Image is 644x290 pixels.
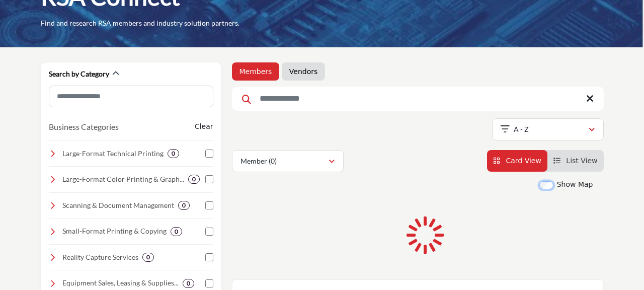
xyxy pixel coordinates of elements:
[172,150,175,157] b: 0
[205,175,213,183] input: Select Large-Format Color Printing & Graphics checkbox
[239,66,272,77] a: Members
[192,176,196,183] b: 0
[205,228,213,236] input: Select Small-Format Printing & Copying checkbox
[557,179,593,190] label: Show Map
[487,150,547,172] li: Card View
[183,279,194,288] div: 0 Results For Equipment Sales, Leasing & Supplies
[205,253,213,261] input: Select Reality Capture Services checkbox
[492,118,604,140] button: A - Z
[171,227,182,236] div: 0 Results For Small-Format Printing & Copying
[142,253,154,262] div: 0 Results For Reality Capture Services
[182,202,186,209] b: 0
[49,86,213,107] input: Search Category
[547,150,604,172] li: List View
[195,121,213,132] buton: Clear
[205,150,213,158] input: Select Large-Format Technical Printing checkbox
[49,121,119,133] button: Business Categories
[506,157,541,165] span: Card View
[240,156,277,166] p: Member (0)
[62,252,138,262] h4: Reality Capture Services: Laser scanning, BIM modeling, photogrammetry, 3D scanning, and other ad...
[62,149,164,159] h4: Large-Format Technical Printing: High-quality printing for blueprints, construction and architect...
[232,87,604,111] input: Search Keyword
[205,201,213,209] input: Select Scanning & Document Management checkbox
[168,149,179,158] div: 0 Results For Large-Format Technical Printing
[188,175,200,184] div: 0 Results For Large-Format Color Printing & Graphics
[493,157,541,165] a: View Card
[205,279,213,287] input: Select Equipment Sales, Leasing & Supplies checkbox
[41,18,239,28] p: Find and research RSA members and industry solution partners.
[62,200,174,210] h4: Scanning & Document Management: Digital conversion, archiving, indexing, secure storage, and stre...
[146,254,150,261] b: 0
[514,124,529,134] p: A - Z
[566,157,597,165] span: List View
[289,66,317,77] a: Vendors
[187,280,190,287] b: 0
[175,228,178,235] b: 0
[49,69,109,79] h2: Search by Category
[178,201,190,210] div: 0 Results For Scanning & Document Management
[62,226,167,236] h4: Small-Format Printing & Copying: Professional printing for black and white and color document pri...
[62,174,184,184] h4: Large-Format Color Printing & Graphics: Banners, posters, vehicle wraps, and presentation graphics.
[553,157,598,165] a: View List
[232,150,344,172] button: Member (0)
[62,278,179,288] h4: Equipment Sales, Leasing & Supplies: Equipment sales, leasing, service, and resale of plotters, s...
